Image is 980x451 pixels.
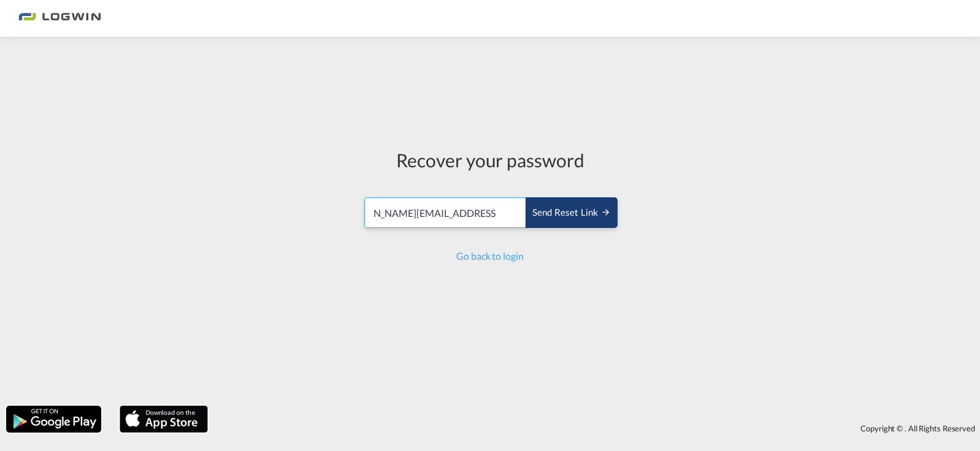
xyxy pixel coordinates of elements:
[456,250,523,262] a: Go back to login
[364,197,527,228] input: Email
[532,206,611,220] div: Send reset link
[214,418,980,439] div: Copyright © . All Rights Reserved
[18,5,101,32] img: bc73a0e0d8c111efacd525e4c8ad7d32.png
[362,147,618,173] div: Recover your password
[118,404,209,434] img: apple.png
[5,404,102,434] img: google.png
[601,207,611,217] md-icon: icon-arrow-right
[526,197,618,228] button: SEND RESET LINK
